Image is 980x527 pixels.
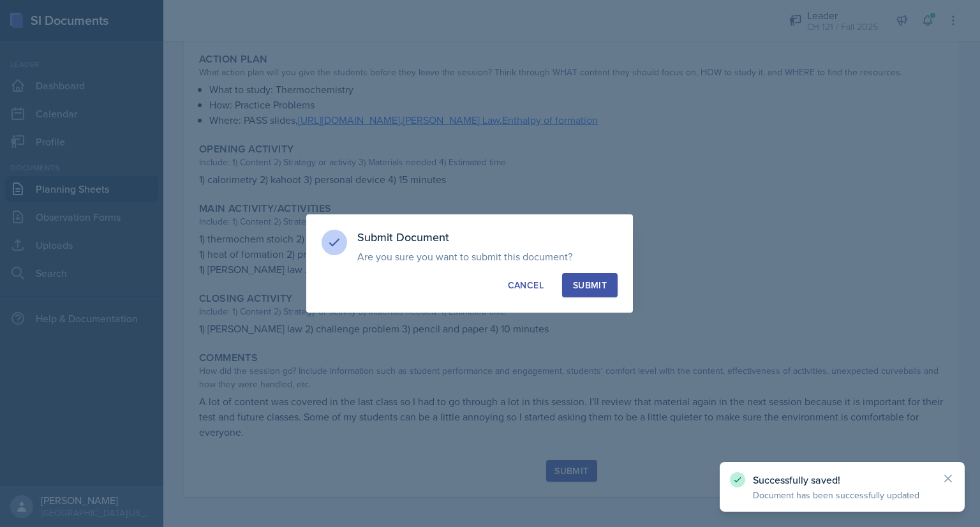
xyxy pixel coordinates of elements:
[573,279,607,292] div: Submit
[753,473,932,486] p: Successfully saved!
[753,489,932,501] p: Document has been successfully updated
[357,250,618,263] p: Are you sure you want to submit this document?
[497,273,554,297] button: Cancel
[508,279,544,292] div: Cancel
[357,230,618,245] h3: Submit Document
[562,273,618,297] button: Submit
